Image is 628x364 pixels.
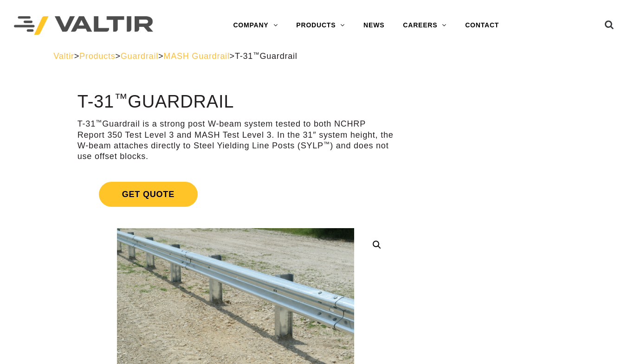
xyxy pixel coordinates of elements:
sup: ™ [253,51,259,58]
span: Get Quote [99,182,198,207]
h1: T-31 Guardrail [78,92,394,112]
a: PRODUCTS [287,16,354,35]
sup: ™ [114,91,128,106]
sup: ™ [324,140,330,147]
sup: ™ [96,119,102,126]
a: MASH Guardrail [163,51,229,61]
a: NEWS [354,16,394,35]
a: COMPANY [224,16,287,35]
a: Guardrail [121,51,158,61]
span: T-31 Guardrail [235,51,298,61]
a: CAREERS [394,16,456,35]
img: Valtir [14,16,153,35]
div: > > > > [53,51,575,62]
a: Valtir [53,51,74,61]
a: Products [79,51,115,61]
a: Get Quote [78,171,394,218]
a: CONTACT [456,16,508,35]
p: T-31 Guardrail is a strong post W-beam system tested to both NCHRP Report 350 Test Level 3 and MA... [78,119,394,162]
